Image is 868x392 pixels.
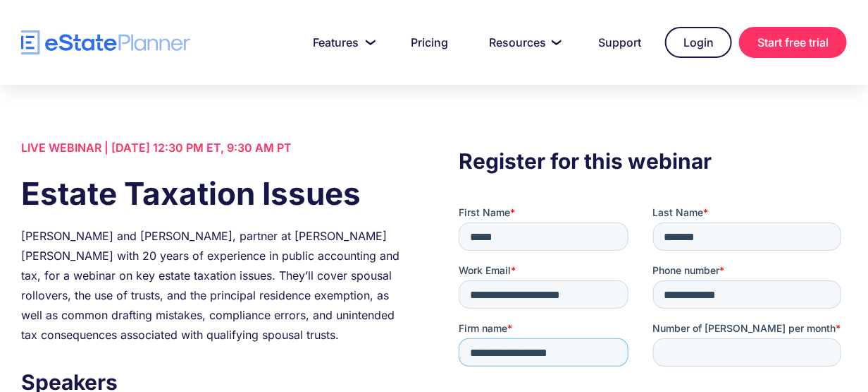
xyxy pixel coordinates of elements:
[296,28,387,57] a: Features
[21,30,190,55] a: home
[394,28,465,57] a: Pricing
[459,145,847,177] h3: Register for this webinar
[472,28,574,57] a: Resources
[581,28,658,57] a: Support
[21,226,409,345] div: [PERSON_NAME] and [PERSON_NAME], partner at [PERSON_NAME] [PERSON_NAME] with 20 years of experien...
[665,27,732,58] a: Login
[21,172,409,215] h1: Estate Taxation Issues
[21,138,409,158] div: LIVE WEBINAR | [DATE] 12:30 PM ET, 9:30 AM PT
[739,27,847,58] a: Start free trial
